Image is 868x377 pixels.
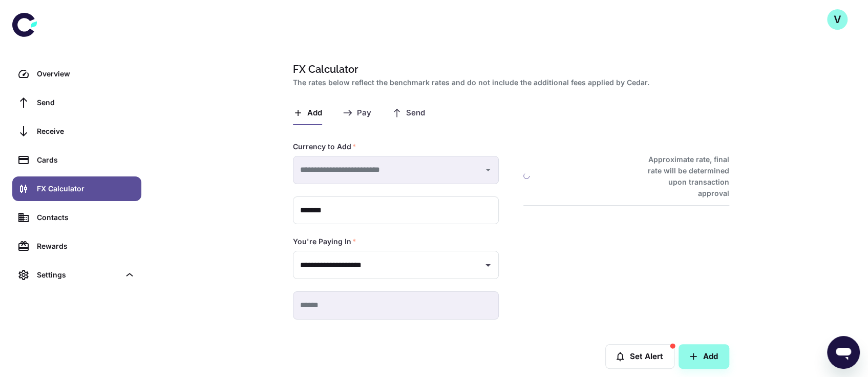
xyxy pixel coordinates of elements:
[293,236,356,247] label: You're Paying In
[37,126,135,137] div: Receive
[605,344,674,369] button: Set Alert
[679,344,729,369] button: Add
[293,62,725,77] h1: FX Calculator
[12,90,141,115] a: Send
[12,148,141,172] a: Cards
[37,269,120,281] div: Settings
[406,108,425,118] span: Send
[637,154,729,199] h6: Approximate rate, final rate will be determined upon transaction approval
[12,205,141,230] a: Contacts
[12,119,141,144] a: Receive
[293,77,725,88] h2: The rates below reflect the benchmark rates and do not include the additional fees applied by Cedar.
[37,97,135,108] div: Send
[827,336,860,369] iframe: Button to launch messaging window
[357,108,371,118] span: Pay
[37,241,135,252] div: Rewards
[481,258,495,272] button: Open
[37,212,135,223] div: Contacts
[307,108,322,118] span: Add
[12,263,141,287] div: Settings
[293,142,356,152] label: Currency to Add
[12,176,141,201] a: FX Calculator
[37,68,135,80] div: Overview
[12,234,141,259] a: Rewards
[12,62,141,86] a: Overview
[37,154,135,166] div: Cards
[827,9,848,30] button: V
[37,183,135,194] div: FX Calculator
